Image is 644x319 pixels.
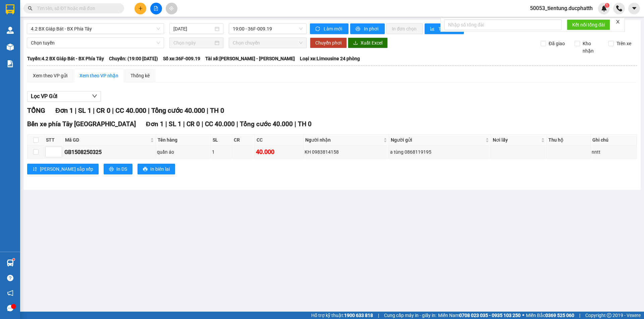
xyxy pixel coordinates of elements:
span: Lọc VP Gửi [31,92,57,100]
span: SL 1 [169,120,181,128]
img: logo-vxr [6,4,14,14]
span: | [112,106,114,114]
span: file-add [154,6,158,11]
span: Đơn 1 [55,106,73,114]
span: message [7,305,13,311]
span: TH 0 [298,120,312,128]
span: 19:00 - 36F-009.19 [233,24,303,34]
div: Xem theo VP gửi [33,72,67,79]
span: CC 40.000 [205,120,235,128]
div: Thống kê [130,72,150,79]
button: Chuyển phơi [310,37,347,48]
img: solution-icon [7,60,14,67]
span: | [202,120,203,128]
span: | [148,106,150,114]
span: In phơi [364,25,379,32]
span: Kết nối tổng đài [572,21,605,28]
span: plus [138,6,143,11]
span: ⚪️ [522,314,524,317]
span: Chọn tuyến [31,38,160,48]
span: printer [143,167,148,172]
span: Xuất Excel [361,39,382,47]
button: aim [166,3,177,14]
span: [PERSON_NAME] sắp xếp [40,165,93,173]
button: printerIn biên lai [138,164,175,174]
span: | [207,106,208,114]
span: printer [109,167,114,172]
span: Trên xe [614,40,634,47]
button: plus [135,3,146,14]
input: Tìm tên, số ĐT hoặc mã đơn [37,5,116,12]
div: nntt [592,148,636,156]
span: Người gửi [391,136,484,144]
span: 4.2 BX Giáp Bát - BX Phía Tây [31,24,160,34]
th: CR [232,135,255,146]
button: Lọc VP Gửi [27,91,101,102]
button: downloadXuất Excel [348,37,388,48]
span: Tổng cước 40.000 [240,120,293,128]
span: Số xe: 36F-009.19 [163,55,200,62]
button: printerIn DS [104,164,132,174]
th: Thu hộ [547,135,591,146]
span: down [92,93,97,99]
span: CR 0 [96,106,110,114]
span: bar-chart [430,26,436,32]
div: Xem theo VP nhận [79,72,118,79]
span: TỔNG [27,106,45,114]
span: Người nhận [305,136,382,144]
span: caret-down [631,5,637,11]
span: notification [7,290,13,296]
button: syncLàm mới [310,23,348,34]
div: quần áo [157,148,210,156]
span: Loại xe: Limousine 24 phòng [300,55,360,62]
span: Chuyến: (19:00 [DATE]) [109,55,158,62]
span: download [353,41,358,46]
span: Đơn 1 [146,120,164,128]
sup: 1 [605,3,609,8]
td: GB1508250325 [63,146,156,159]
span: Miền Nam [438,312,521,319]
span: | [236,120,238,128]
span: copyright [607,313,611,318]
img: warehouse-icon [7,259,14,266]
span: Hỗ trợ kỹ thuật: [311,312,373,319]
span: Nơi lấy [493,136,540,144]
input: 15/08/2025 [173,25,213,32]
input: Chọn ngày [173,39,213,47]
span: Làm mới [324,25,343,32]
div: KH 0983814158 [305,148,388,156]
span: | [378,312,379,319]
img: phone-icon [616,5,622,11]
div: 40.000 [256,147,302,157]
span: | [183,120,185,128]
span: 1 [606,3,608,8]
span: printer [356,26,361,32]
div: GB1508250325 [64,148,155,156]
img: warehouse-icon [7,27,14,34]
span: aim [169,6,174,11]
span: search [28,6,33,11]
button: Kết nối tổng đài [567,19,610,30]
th: Ghi chú [591,135,637,146]
div: a tùng 0868119195 [390,148,490,156]
b: Tuyến: 4.2 BX Giáp Bát - BX Phía Tây [27,56,104,61]
span: 50053_tientung.ducphatth [525,4,598,12]
sup: 1 [13,258,15,260]
span: Kho nhận [580,40,603,55]
span: Đã giao [546,40,568,47]
span: Bến xe phía Tây [GEOGRAPHIC_DATA] [27,120,136,128]
span: question-circle [7,275,13,281]
span: Mã GD [65,136,149,144]
span: | [294,120,296,128]
span: In DS [116,165,127,173]
span: | [93,106,95,114]
img: warehouse-icon [7,44,14,51]
span: Miền Bắc [526,312,574,319]
span: Chọn chuyến [233,38,303,48]
th: STT [44,135,63,146]
button: printerIn phơi [350,23,385,34]
span: | [75,106,76,114]
button: file-add [150,3,162,14]
span: Tài xế: [PERSON_NAME] - [PERSON_NAME] [205,55,295,62]
button: caret-down [628,3,640,14]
